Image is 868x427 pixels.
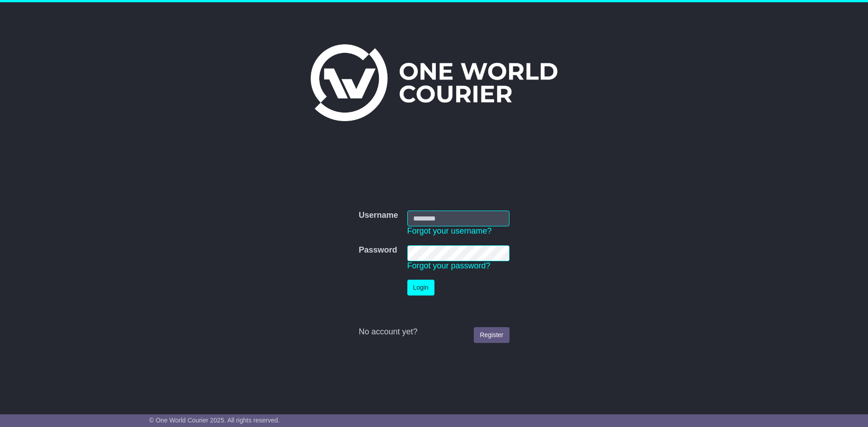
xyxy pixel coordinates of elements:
a: Forgot your username? [407,226,492,235]
div: No account yet? [359,327,509,337]
button: Login [407,280,434,296]
span: © One World Courier 2025. All rights reserved. [149,417,280,424]
a: Register [474,327,509,343]
label: Username [359,211,398,221]
img: One World [311,44,557,121]
a: Forgot your password? [407,261,491,270]
label: Password [359,245,397,255]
